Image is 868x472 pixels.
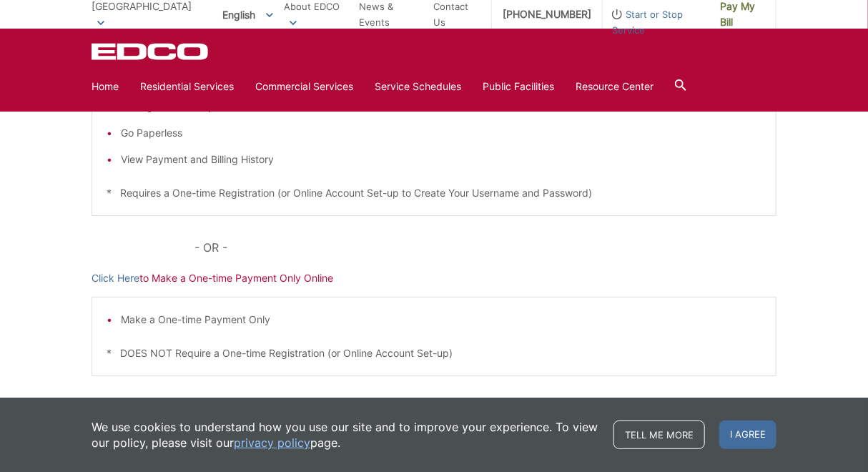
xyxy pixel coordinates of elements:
[613,421,705,449] a: Tell me more
[719,421,776,449] span: I agree
[255,79,353,94] a: Commercial Services
[107,345,761,361] p: * DOES NOT Require a One-time Registration (or Online Account Set-up)
[121,125,761,141] li: Go Paperless
[107,185,761,201] p: * Requires a One-time Registration (or Online Account Set-up to Create Your Username and Password)
[375,79,461,94] a: Service Schedules
[483,79,554,94] a: Public Facilities
[92,43,210,60] a: EDCD logo. Return to the homepage.
[92,79,119,94] a: Home
[576,79,654,94] a: Resource Center
[121,312,761,328] li: Make a One-time Payment Only
[92,270,776,286] p: to Make a One-time Payment Only Online
[194,237,776,257] p: - OR -
[140,79,234,94] a: Residential Services
[92,419,599,451] p: We use cookies to understand how you use our site and to improve your experience. To view our pol...
[121,152,761,167] li: View Payment and Billing History
[92,270,139,286] a: Click Here
[212,3,284,26] span: English
[234,435,310,451] a: privacy policy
